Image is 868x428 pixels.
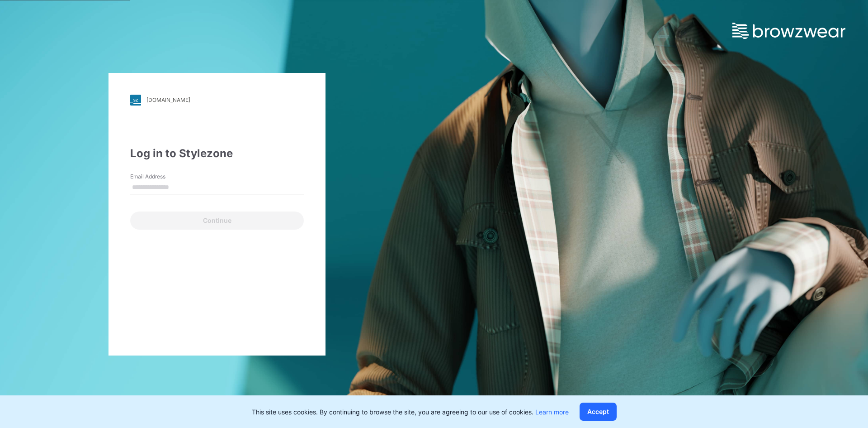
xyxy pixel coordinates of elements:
p: This site uses cookies. By continuing to browse the site, you are agreeing to our use of cookies. [252,407,569,417]
label: Email Address [130,173,193,181]
img: browzwear-logo.e42bd6dac1945053ebaf764b6aa21510.svg [732,23,845,39]
button: Accept [580,403,617,421]
img: stylezone-logo.562084cfcfab977791bfbf7441f1a819.svg [130,95,141,106]
a: [DOMAIN_NAME] [130,95,304,106]
div: [DOMAIN_NAME] [146,96,190,103]
a: Learn more [535,408,569,416]
div: Log in to Stylezone [130,145,304,162]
